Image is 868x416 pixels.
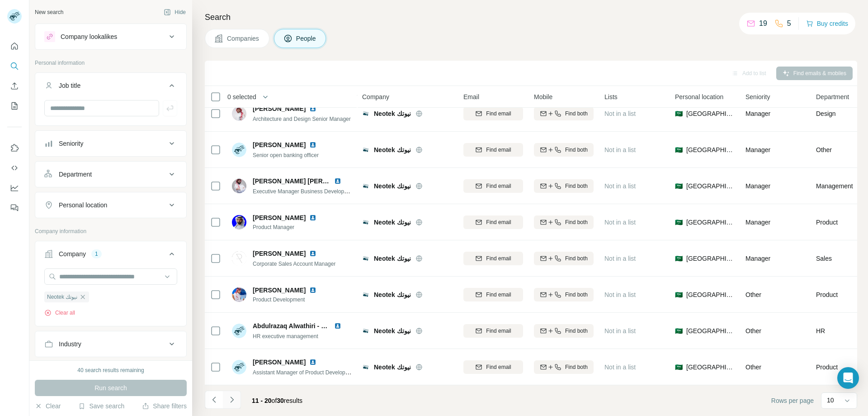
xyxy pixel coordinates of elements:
[675,109,683,118] span: 🇸🇦
[675,290,683,299] span: 🇸🇦
[686,182,735,191] span: [GEOGRAPHIC_DATA]
[486,146,511,154] span: Find email
[806,17,848,30] button: Buy credits
[232,287,246,302] img: Avatar
[44,309,75,317] button: Clear all
[205,11,857,24] h4: Search
[253,296,327,304] span: Product Development
[227,92,256,101] span: 0 selected
[253,358,306,367] span: [PERSON_NAME]
[59,170,92,179] div: Department
[362,291,369,298] img: Logo of Neotek نيوتك
[277,397,284,404] span: 30
[362,327,369,335] img: Logo of Neotek نيوتك
[759,18,767,29] p: 19
[59,139,83,148] div: Seniority
[565,146,588,154] span: Find both
[686,145,735,154] span: [GEOGRAPHIC_DATA]
[745,291,761,298] span: Other
[787,18,791,29] p: 5
[59,249,86,258] div: Company
[309,141,316,148] img: LinkedIn logo
[253,322,399,330] span: Abdulrazaq Alwathiri - Chartered MCIPD HRBP®.
[35,26,186,48] button: Company lookalikes
[534,360,594,374] button: Find both
[91,250,102,258] div: 1
[47,293,77,301] span: Neotek نيوتك
[253,116,351,122] span: Architecture and Design Senior Manager
[463,179,523,193] button: Find email
[771,396,814,405] span: Rows per page
[686,109,735,118] span: [GEOGRAPHIC_DATA]
[604,92,618,101] span: Lists
[253,286,306,295] span: [PERSON_NAME]
[374,290,411,299] span: Neotek نيوتك
[604,182,636,190] span: Not in a list
[35,333,186,355] button: Industry
[35,8,63,16] div: New search
[59,339,81,349] div: Industry
[253,333,318,339] span: HR executive management
[309,214,316,221] img: LinkedIn logo
[565,254,588,263] span: Find both
[362,110,369,117] img: Logo of Neotek نيوتك
[816,326,825,335] span: HR
[686,290,735,299] span: [GEOGRAPHIC_DATA]
[675,145,683,154] span: 🇸🇦
[675,254,683,263] span: 🇸🇦
[486,327,511,335] span: Find email
[362,219,369,226] img: Logo of Neotek نيوتك
[816,92,849,101] span: Department
[745,327,761,335] span: Other
[486,363,511,371] span: Find email
[463,107,523,120] button: Find email
[232,215,246,230] img: Avatar
[565,327,588,335] span: Find both
[253,187,393,195] span: Executive Manager Business Development & Partnerships
[816,145,832,154] span: Other
[486,254,511,263] span: Find email
[604,363,636,371] span: Not in a list
[565,182,588,190] span: Find both
[232,179,246,193] img: Avatar
[745,363,761,371] span: Other
[463,288,523,301] button: Find email
[35,194,186,216] button: Personal location
[7,160,22,176] button: Use Surfe API
[463,143,523,157] button: Find email
[253,177,361,185] span: [PERSON_NAME] [PERSON_NAME]
[745,110,770,117] span: Manager
[35,59,187,67] p: Personal information
[309,287,316,294] img: LinkedIn logo
[59,201,107,210] div: Personal location
[534,252,594,265] button: Find both
[253,140,306,149] span: [PERSON_NAME]
[252,397,272,404] span: 11 - 20
[232,360,246,374] img: Avatar
[253,261,335,267] span: Corporate Sales Account Manager
[309,359,316,366] img: LinkedIn logo
[35,402,61,411] button: Clear
[232,106,246,121] img: Avatar
[486,182,511,190] span: Find email
[604,291,636,298] span: Not in a list
[486,218,511,226] span: Find email
[362,146,369,153] img: Logo of Neotek نيوتك
[309,250,316,257] img: LinkedIn logo
[334,177,341,185] img: LinkedIn logo
[362,182,369,190] img: Logo of Neotek نيوتك
[35,75,186,100] button: Job title
[745,255,770,262] span: Manager
[296,34,317,43] span: People
[374,363,411,372] span: Neotek نيوتك
[253,213,306,222] span: [PERSON_NAME]
[534,92,552,101] span: Mobile
[675,92,723,101] span: Personal location
[686,363,735,372] span: [GEOGRAPHIC_DATA]
[463,92,479,101] span: Email
[686,326,735,335] span: [GEOGRAPHIC_DATA]
[374,218,411,227] span: Neotek نيوتك
[309,105,316,112] img: LinkedIn logo
[227,34,260,43] span: Companies
[253,152,319,158] span: Senior open banking officer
